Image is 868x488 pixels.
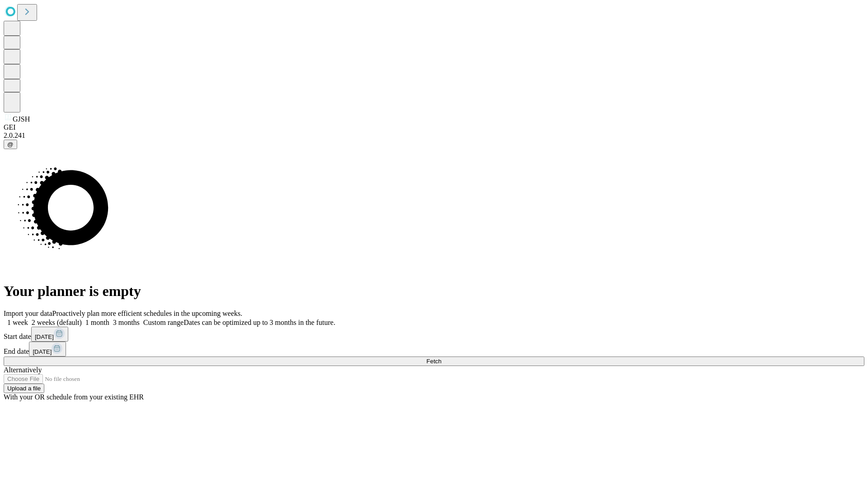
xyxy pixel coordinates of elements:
span: Custom range [143,319,184,326]
button: [DATE] [29,342,66,357]
div: GEI [4,123,864,131]
button: @ [4,140,17,149]
span: With your OR schedule from your existing EHR [4,393,144,401]
span: [DATE] [33,348,52,355]
span: Alternatively [4,366,42,374]
div: End date [4,342,864,357]
button: Upload a file [4,384,44,393]
span: Dates can be optimized up to 3 months in the future. [184,319,335,326]
span: 3 months [113,319,140,326]
span: 1 month [85,319,109,326]
span: 2 weeks (default) [32,319,82,326]
button: Fetch [4,357,864,366]
span: @ [7,141,14,148]
button: [DATE] [31,327,68,342]
h1: Your planner is empty [4,283,864,300]
span: Import your data [4,310,52,317]
div: 2.0.241 [4,131,864,140]
span: Fetch [426,358,441,365]
span: 1 week [7,319,28,326]
span: Proactively plan more efficient schedules in the upcoming weeks. [52,310,242,317]
span: GJSH [13,115,30,123]
span: [DATE] [35,333,54,340]
div: Start date [4,327,864,342]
